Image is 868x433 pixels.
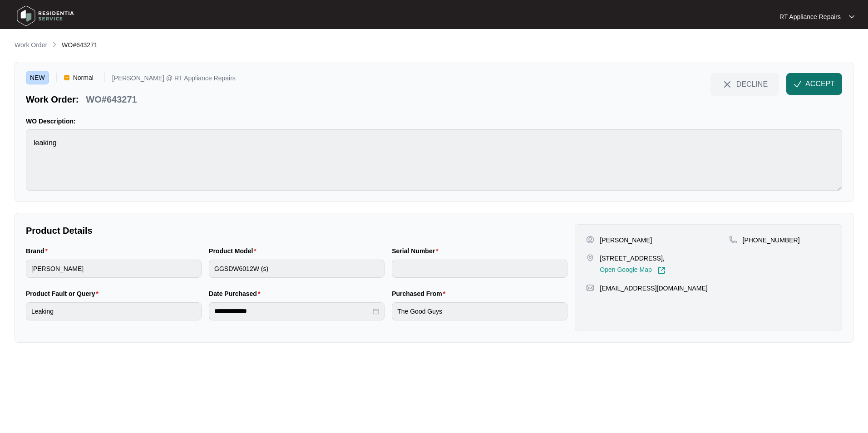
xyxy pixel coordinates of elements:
[209,246,260,256] label: Product Model
[26,224,567,237] p: Product Details
[849,15,854,19] img: dropdown arrow
[729,236,737,244] img: map-pin
[209,289,264,298] label: Date Purchased
[13,40,49,50] a: Work Order
[392,302,567,320] input: Purchased From
[392,246,442,256] label: Serial Number
[722,79,733,90] img: close-Icon
[214,306,371,316] input: Date Purchased
[586,236,594,244] img: user-pin
[794,80,802,88] img: check-Icon
[586,254,594,262] img: map-pin
[26,302,202,320] input: Product Fault or Query
[600,266,665,275] a: Open Google Map
[14,2,77,30] img: residentia service logo
[26,117,842,126] p: WO Description:
[786,73,842,95] button: check-IconACCEPT
[15,40,47,49] p: Work Order
[209,260,385,278] input: Product Model
[26,93,79,106] p: Work Order:
[743,236,800,245] p: [PHONE_NUMBER]
[392,260,567,278] input: Serial Number
[736,79,768,89] span: DECLINE
[62,41,98,49] span: WO#643271
[600,236,652,245] p: [PERSON_NAME]
[586,284,594,292] img: map-pin
[805,79,835,89] span: ACCEPT
[26,129,842,191] textarea: leaking
[600,284,707,293] p: [EMAIL_ADDRESS][DOMAIN_NAME]
[51,41,58,48] img: chevron-right
[26,289,102,298] label: Product Fault or Query
[392,289,449,298] label: Purchased From
[710,73,779,95] button: close-IconDECLINE
[600,254,665,263] p: [STREET_ADDRESS],
[86,93,137,106] p: WO#643271
[657,266,666,275] img: Link-External
[69,71,97,84] span: Normal
[26,260,202,278] input: Brand
[112,75,236,84] p: [PERSON_NAME] @ RT Appliance Repairs
[26,246,51,256] label: Brand
[64,75,69,80] img: Vercel Logo
[779,12,841,21] p: RT Appliance Repairs
[26,71,49,84] span: NEW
